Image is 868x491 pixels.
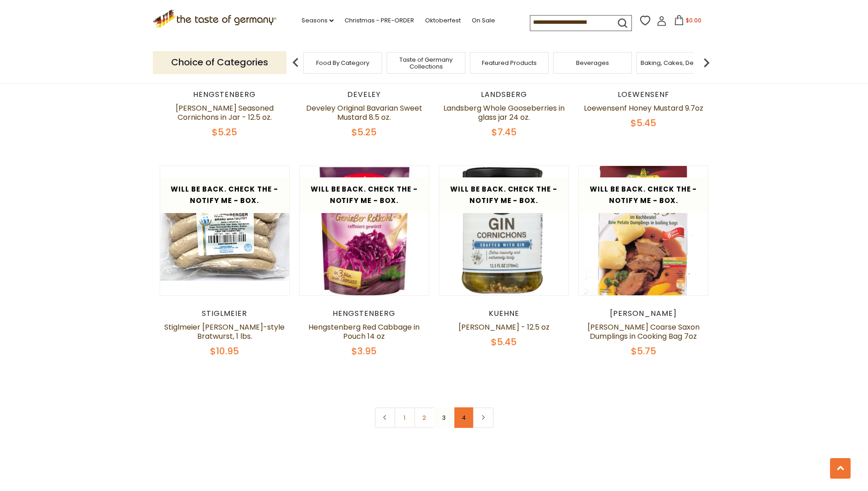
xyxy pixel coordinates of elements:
span: $0.00 [686,16,701,24]
div: Hengstenberg [160,90,290,99]
a: Seasons [302,16,334,26]
div: Develey [299,90,430,99]
span: $5.75 [631,345,656,358]
div: Loewensenf [578,90,709,99]
a: [PERSON_NAME] Seasoned Cornichons in Jar - 12.5 oz. [176,103,274,123]
button: $0.00 [669,15,707,29]
span: $7.45 [491,126,517,139]
span: $3.95 [351,345,377,358]
img: previous arrow [286,53,305,72]
a: Food By Category [316,59,369,66]
span: $10.95 [210,345,239,358]
a: 2 [414,407,435,428]
span: $5.25 [351,126,377,139]
a: Featured Products [482,59,537,66]
a: On Sale [472,16,495,26]
a: Taste of Germany Collections [389,56,463,70]
a: Hengstenberg Red Cabbage in Pouch 14 oz [308,322,420,342]
a: Develey Original Bavarian Sweet Mustard 8.5 oz. [306,103,422,123]
img: next arrow [697,53,716,72]
img: Werners Coarse Saxon Dumplings in Cooking Bag 7oz [579,166,708,295]
img: Stiglmeier Nuernberger-style Bratwurst, 1 lbs. [160,166,290,295]
a: Landsberg Whole Gooseberries in glass jar 24 oz. [443,103,565,123]
span: $5.45 [491,336,517,348]
span: $5.45 [631,117,656,129]
a: Oktoberfest [425,16,461,26]
a: Loewensenf Honey Mustard 9.7oz [584,103,703,113]
a: Christmas - PRE-ORDER [345,16,414,26]
p: Choice of Categories [153,51,286,74]
div: Hengstenberg [299,309,430,318]
a: 4 [453,407,474,428]
a: Beverages [576,59,609,66]
div: Kuehne [439,309,569,318]
div: Landsberg [439,90,569,99]
a: Stiglmeier [PERSON_NAME]-style Bratwurst, 1 lbs. [164,322,285,342]
span: $5.25 [212,126,237,139]
a: 1 [394,407,415,428]
a: [PERSON_NAME] - 12.5 oz [458,322,550,332]
div: Stiglmeier [160,309,290,318]
a: Baking, Cakes, Desserts [641,59,712,66]
img: Hengstenberg Red Cabbage in Pouch 14 oz [300,166,429,296]
img: Kuehne Gin Cornichons - 12.5 oz [439,166,569,295]
a: [PERSON_NAME] Coarse Saxon Dumplings in Cooking Bag 7oz [588,322,700,342]
div: [PERSON_NAME] [578,309,709,318]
